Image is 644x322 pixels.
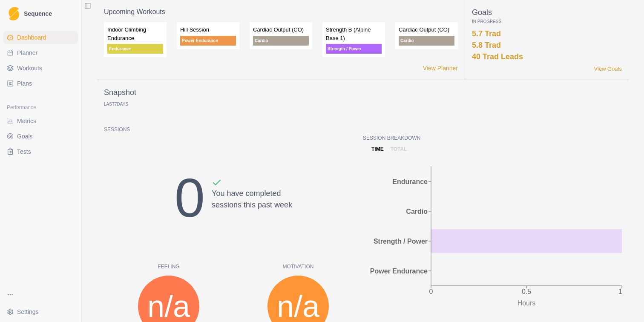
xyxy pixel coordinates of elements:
a: Planner [3,46,78,60]
p: Cardiac Output (CO) [399,26,454,34]
span: Metrics [17,117,36,125]
p: Indoor Climbing - Endurance [107,26,163,42]
p: Cardio [253,36,309,46]
button: Settings [3,305,78,319]
p: Cardio [399,36,454,46]
span: Dashboard [17,33,46,42]
a: Dashboard [3,31,78,44]
p: Power Endurance [180,36,236,46]
a: Plans [3,77,78,90]
p: Feeling [104,263,233,270]
p: In Progress [472,18,622,25]
p: Snapshot [104,87,136,98]
span: Sequence [24,11,52,17]
p: Upcoming Workouts [104,7,458,17]
div: You have completed sessions this past week [212,178,292,239]
tspan: 1 [618,288,622,295]
tspan: Endurance [392,178,428,185]
tspan: Power Endurance [370,267,428,275]
p: Goals [472,7,622,18]
p: total [391,145,407,153]
a: Tests [3,145,78,158]
p: Last Days [104,102,128,106]
span: Planner [17,49,37,57]
a: LogoSequence [3,3,78,24]
p: Strength B (Alpine Base 1) [326,26,382,42]
a: Goals [3,129,78,143]
p: Strength / Power [326,44,382,54]
p: Cardiac Output (CO) [253,26,309,34]
a: Workouts [3,61,78,75]
tspan: Cardio [406,208,428,215]
a: View Planner [423,64,458,73]
p: Endurance [107,44,163,54]
img: Logo [9,7,19,21]
div: Performance [3,101,78,114]
p: time [371,145,384,153]
a: 5.7 Trad [472,29,501,38]
span: Goals [17,132,33,141]
p: Hill Session [180,26,236,34]
tspan: Hours [517,299,536,307]
span: Plans [17,79,32,88]
span: 7 [115,102,117,106]
span: Workouts [17,64,42,72]
p: Session Breakdown [363,134,622,142]
a: 5.8 Trad [472,41,501,49]
p: Sessions [104,126,363,133]
a: View Goals [594,65,622,73]
span: Tests [17,147,31,156]
div: 0 [175,157,205,239]
tspan: Strength / Power [374,238,428,245]
tspan: 0 [429,288,433,295]
a: 40 Trad Leads [472,52,523,61]
tspan: 0.5 [522,288,531,295]
p: Motivation [233,263,363,270]
a: Metrics [3,114,78,128]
